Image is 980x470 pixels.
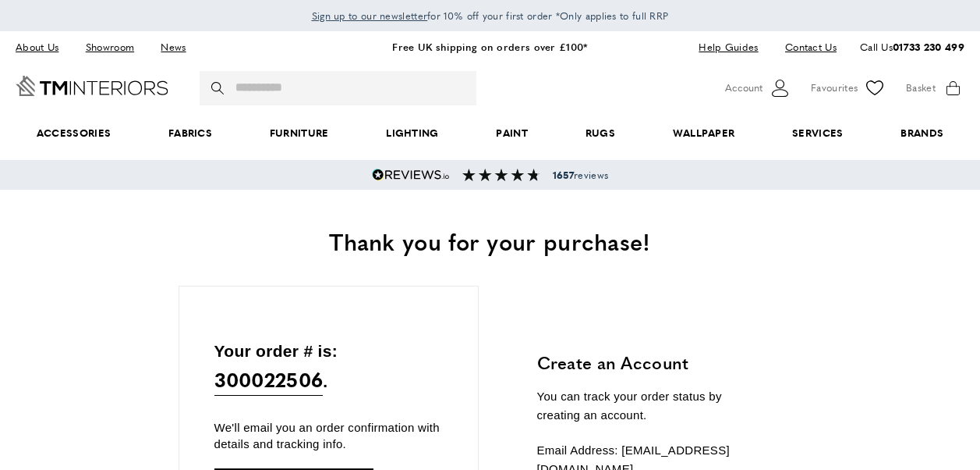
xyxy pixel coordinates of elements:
img: Reviews section [462,169,540,181]
a: 01733 230 499 [893,39,964,54]
a: Furniture [241,109,357,157]
span: reviews [553,169,608,181]
p: You can track your order status by creating an account. [537,387,767,425]
a: Favourites [811,77,886,100]
a: About Us [16,37,70,58]
img: Reviews.io 5 stars [372,169,450,181]
span: for 10% off your first order *Only applies to full RRP [312,9,669,23]
span: Account [725,80,762,96]
p: Call Us [860,39,964,55]
a: Sign up to our newsletter [312,8,428,23]
a: Rugs [557,109,644,157]
span: 300022506 [214,364,324,396]
a: Go to Home page [16,76,168,96]
span: Accessories [8,109,140,157]
a: Free UK shipping on orders over £100* [392,39,587,54]
strong: 1657 [553,168,574,182]
a: Brands [872,109,972,157]
a: Contact Us [773,37,837,58]
a: News [149,37,197,58]
a: Services [763,109,872,157]
a: Wallpaper [644,109,763,157]
a: Lighting [357,109,467,157]
button: Search [211,71,227,105]
button: Customer Account [725,77,791,100]
span: Favourites [811,80,858,96]
span: Sign up to our newsletter [312,9,428,23]
p: Your order # is: . [214,338,443,397]
span: Thank you for your purchase! [329,224,650,258]
h3: Create an Account [537,351,767,375]
a: Paint [468,109,557,157]
p: We'll email you an order confirmation with details and tracking info. [214,419,443,452]
a: Help Guides [687,37,769,58]
a: Showroom [74,37,146,58]
a: Fabrics [140,109,241,157]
